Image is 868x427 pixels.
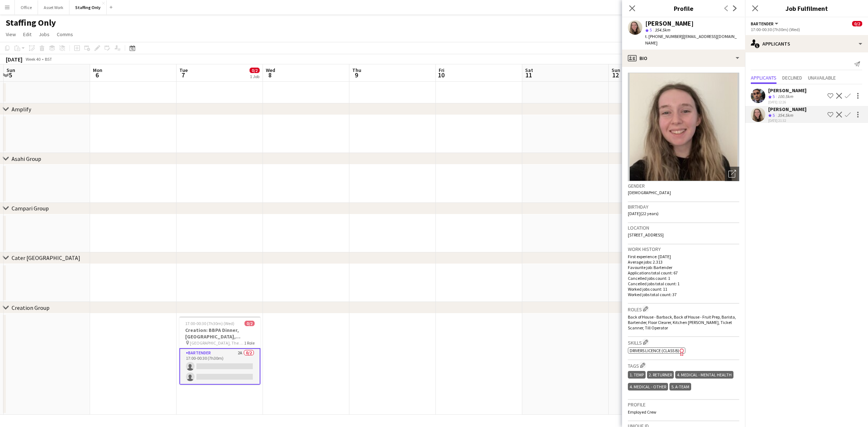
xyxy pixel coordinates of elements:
span: 12 [610,71,620,79]
span: 5 [650,27,652,33]
a: Edit [20,30,34,39]
h3: Tags [628,362,739,369]
a: Comms [54,30,76,39]
div: 2. Returner [647,371,674,379]
span: 11 [524,71,533,79]
div: Amplify [12,106,31,113]
div: 354.5km [776,112,795,119]
div: Campari Group [12,205,49,212]
div: 100.5km [776,94,795,100]
div: [DATE] 12:26 [768,100,807,104]
span: Jobs [39,31,50,38]
div: [PERSON_NAME] [768,106,807,112]
span: 5 [5,71,15,79]
span: View [6,31,16,38]
app-job-card: 17:00-00:30 (7h30m) (Wed)0/2Creation: BBPA Dinner, [GEOGRAPHIC_DATA], [GEOGRAPHIC_DATA] [GEOGRAPH... [179,316,260,385]
span: [DEMOGRAPHIC_DATA] [628,190,671,195]
span: [DATE] (22 years) [628,211,659,216]
h1: Staffing Only [6,17,56,28]
p: Cancelled jobs total count: 1 [628,281,739,286]
span: Edit [23,31,31,38]
h3: Birthday [628,204,739,210]
img: Crew avatar or photo [628,73,739,181]
div: 17:00-00:30 (7h30m) (Wed) [751,27,862,32]
h3: Job Fulfilment [745,4,868,13]
div: Cater [GEOGRAPHIC_DATA] [12,255,80,262]
p: Average jobs: 2.313 [628,259,739,265]
button: Asset Work [38,0,69,14]
span: Comms [57,31,73,38]
p: Employed Crew [628,409,739,415]
span: Sun [7,67,15,73]
span: 8 [265,71,275,79]
span: Applicants [751,75,776,80]
span: Thu [352,67,361,73]
a: Jobs [36,30,52,39]
span: 1 Role [244,340,255,346]
div: [PERSON_NAME] [645,20,694,27]
span: 10 [438,71,444,79]
span: 6 [92,71,102,79]
span: Bartender [751,21,774,26]
span: 17:00-00:30 (7h30m) (Wed) [185,321,234,326]
app-card-role: Bartender2A0/217:00-00:30 (7h30m) [179,348,260,385]
span: [STREET_ADDRESS] [628,232,664,238]
div: Asahi Group [12,155,41,162]
span: Sat [525,67,533,73]
div: [PERSON_NAME] [768,87,807,94]
button: Bartender [751,21,779,26]
span: t. [PHONE_NUMBER] [645,34,683,39]
span: Sun [612,67,620,73]
span: 0/2 [244,321,255,326]
span: Week 40 [24,56,42,62]
h3: Location [628,225,739,231]
h3: Profile [628,401,739,408]
span: 5 [773,94,775,99]
h3: Work history [628,246,739,252]
div: 4. Medical - other [628,383,668,390]
span: 354.5km [653,27,672,33]
p: Favourite job: Bartender [628,265,739,270]
span: 9 [351,71,361,79]
h3: Creation: BBPA Dinner, [GEOGRAPHIC_DATA], [GEOGRAPHIC_DATA] [179,327,260,340]
div: Creation Group [12,304,50,311]
div: Bio [622,50,745,67]
span: Mon [93,67,102,73]
span: Back of House - Barback, Back of House - Fruit Prep, Barista, Bartender, Floor Clearer, Kitchen [... [628,314,736,330]
h3: Gender [628,183,739,189]
button: Staffing Only [69,0,107,14]
button: Office [15,0,38,14]
div: Open photos pop-in [725,167,739,181]
span: Tue [179,67,188,73]
span: 7 [178,71,188,79]
div: 5. A-Team [669,383,691,390]
div: 4. Medical - mental health [675,371,733,379]
p: Worked jobs count: 11 [628,286,739,292]
span: 0/2 [852,21,862,26]
div: 1 Job [250,74,259,79]
p: First experience: [DATE] [628,254,739,259]
span: Wed [266,67,275,73]
h3: Roles [628,305,739,313]
span: | [EMAIL_ADDRESS][DOMAIN_NAME] [645,34,737,46]
span: Unavailable [808,75,836,80]
p: Applications total count: 67 [628,270,739,276]
p: Worked jobs total count: 37 [628,292,739,297]
div: Applicants [745,35,868,52]
a: View [3,30,19,39]
div: [DATE] [6,56,22,63]
div: [DATE] 21:32 [768,118,807,123]
span: Fri [439,67,444,73]
p: Cancelled jobs count: 1 [628,276,739,281]
span: Declined [782,75,802,80]
h3: Skills [628,338,739,346]
span: Drivers Licence (Class B) [630,348,679,353]
div: 1. Temp [628,371,646,379]
span: [GEOGRAPHIC_DATA], The [GEOGRAPHIC_DATA], [GEOGRAPHIC_DATA] [190,340,244,346]
span: 0/2 [250,68,260,73]
div: BST [45,56,52,62]
h3: Profile [622,4,745,13]
span: 5 [773,112,775,118]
